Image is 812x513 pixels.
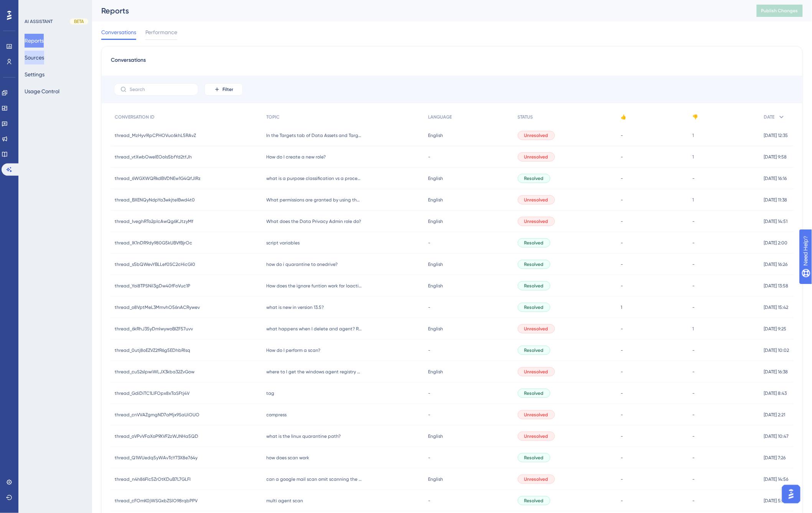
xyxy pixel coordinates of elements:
span: [DATE] 7:26 [764,455,786,461]
span: - [621,455,623,461]
span: multi agent scan [267,498,303,504]
span: Resolved [524,455,544,461]
span: Unresolved [524,132,548,139]
span: - [692,433,695,439]
span: - [621,498,623,504]
span: thread_n4h86Flc5ZrOtKDuB7L7GLFI [115,476,191,482]
span: [DATE] 14:56 [764,476,789,482]
span: 1 [692,154,694,160]
span: - [428,304,430,310]
span: Need Help? [18,2,48,11]
span: Performance [145,28,177,37]
span: thread_cFOmK0jWSGxbZSlO98rqbPPV [115,498,198,504]
span: thread_oVPvVFaXoP9XVF2zWJNHa5QD [115,433,198,439]
span: Unresolved [524,433,548,439]
span: English [428,326,443,332]
input: Search [130,87,192,92]
span: - [621,326,623,332]
span: TOPIC [267,114,280,120]
span: DATE [764,114,775,120]
span: where to I get the windows agent registry file for SDM? [267,369,362,375]
button: Filter [204,83,243,96]
span: What permissions are granted by using the compliance admin role? [267,197,362,203]
span: - [692,369,695,375]
span: - [621,476,623,482]
span: - [692,476,695,482]
span: - [428,498,430,504]
span: thread_IveghRTo2pIcAwQg6KJtzyMf [115,218,193,224]
span: English [428,197,443,203]
span: - [621,347,623,353]
span: [DATE] 8:43 [764,390,787,396]
span: [DATE] 16:26 [764,261,788,267]
span: thread_cuS2slpwiWLJX3kba32ZvGow [115,369,194,375]
span: Unresolved [524,412,548,418]
span: English [428,433,443,439]
span: - [692,390,695,396]
span: [DATE] 16:38 [764,369,788,375]
span: thread_0utj8oEZVZ2fR6g5EDhbRlsq [115,347,190,353]
span: Unresolved [524,326,548,332]
span: [DATE] 2:00 [764,240,788,246]
span: English [428,476,443,482]
span: 1 [692,132,694,139]
span: thread_BXENQyNdpYa3wkjteIBwd4t0 [115,197,195,203]
span: thread_6kRhJ35yDmlwywoBIZF57uvv [115,326,193,332]
span: thread_IK1nDR9dy980G5kUBVfBjrOc [115,240,192,246]
span: - [692,175,695,181]
span: [DATE] 12:35 [764,132,788,139]
span: thread_Yoi8TPSNil3gDw40fFoVuc1P [115,283,190,289]
span: Publish Changes [761,8,798,14]
span: Resolved [524,261,544,267]
span: [DATE] 16:16 [764,175,787,181]
span: Unresolved [524,218,548,224]
span: - [621,283,623,289]
span: Unresolved [524,476,548,482]
span: - [692,283,695,289]
span: 1 [692,326,694,332]
span: - [428,240,430,246]
span: thread_cnVVAZgmgND7aMjx9SaUiOUO [115,412,199,418]
span: [DATE] 2:21 [764,412,786,418]
span: - [621,218,623,224]
span: thread_6WGXWQRkdBVDNEw1G4QfJIRz [115,175,201,181]
span: - [621,369,623,375]
span: Resolved [524,240,544,246]
span: English [428,283,443,289]
span: Filter [222,86,233,92]
span: how does scan work [267,455,310,461]
button: Sources [25,51,44,64]
span: [DATE] 15:42 [764,304,789,310]
span: How do I perform a scan? [267,347,321,353]
span: thread_s5bQWevYBLLef0SC2cHicGI0 [115,261,195,267]
span: CONVERSATION ID [115,114,155,120]
span: STATUS [518,114,533,120]
span: can a google mail scan omit scanning the trash folder? [267,476,362,482]
span: [DATE] 10:47 [764,433,789,439]
span: 👎 [692,114,698,120]
span: 👍 [621,114,627,120]
span: compress [267,412,287,418]
span: - [428,412,430,418]
span: [DATE] 10:02 [764,347,789,353]
span: Conversations [111,56,146,69]
span: Resolved [524,390,544,396]
span: English [428,261,443,267]
span: In the Targets tab of Data Assets and Targets. How can I distinguish Sharepoint sites from Databa... [267,132,362,139]
span: tag [267,390,275,396]
span: - [428,390,430,396]
span: - [692,455,695,461]
span: How does the ignore funtion work for loaction? [267,283,362,289]
span: what is the linux quarantine path? [267,433,341,439]
span: Resolved [524,347,544,353]
span: - [621,240,623,246]
div: BETA [70,18,88,25]
span: Resolved [524,304,544,310]
span: [DATE] 14:51 [764,218,788,224]
span: 1 [692,197,694,203]
span: script variables [267,240,300,246]
span: thread_Q1WUedq5yWAvTcY73X8e764y [115,455,198,461]
button: Publish Changes [757,5,803,17]
span: 1 [621,304,623,310]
